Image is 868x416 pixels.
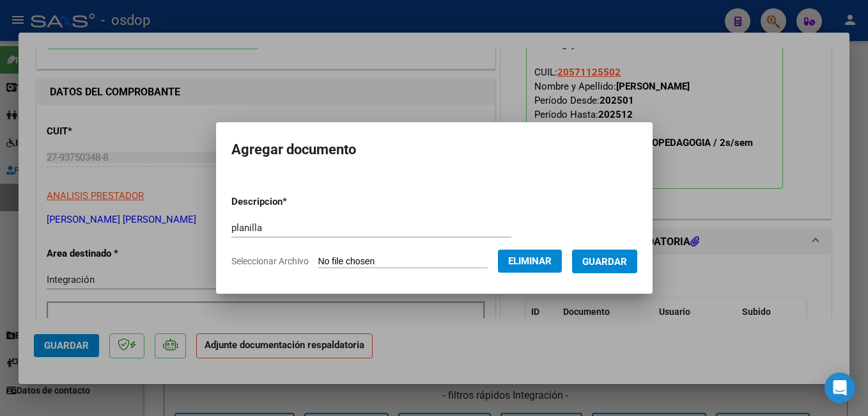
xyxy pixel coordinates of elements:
[498,250,562,273] button: Eliminar
[508,255,552,267] span: Eliminar
[231,138,637,162] h2: Agregar documento
[582,256,627,268] span: Guardar
[825,372,855,403] div: Open Intercom Messenger
[572,250,637,273] button: Guardar
[231,195,353,209] p: Descripcion
[231,256,309,266] span: Seleccionar Archivo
